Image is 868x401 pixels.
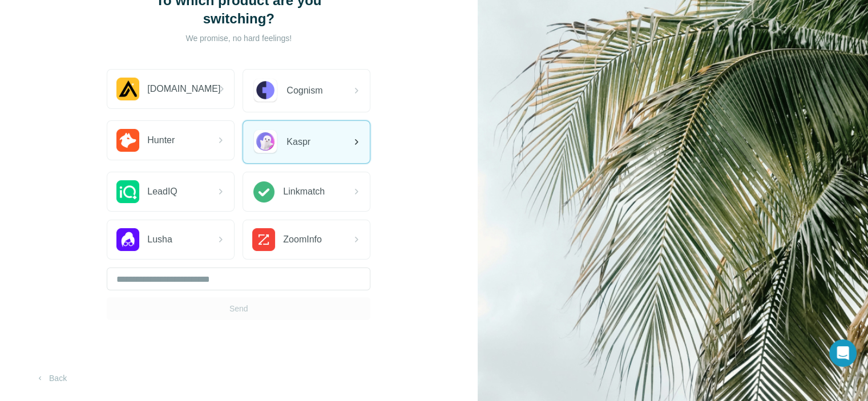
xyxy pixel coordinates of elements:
[124,33,353,44] p: We promise, no hard feelings!
[829,339,857,367] div: Open Intercom Messenger
[147,82,220,96] span: [DOMAIN_NAME]
[116,228,139,251] img: Lusha Logo
[147,133,175,147] span: Hunter
[116,78,139,100] img: Apollo.io Logo
[116,180,139,203] img: LeadIQ Logo
[286,84,322,98] span: Cognism
[286,135,310,149] span: Kaspr
[252,129,278,155] img: Kaspr Logo
[252,78,278,104] img: Cognism Logo
[27,368,75,388] button: Back
[116,129,139,152] img: Hunter.io Logo
[252,180,275,203] img: Linkmatch Logo
[283,185,325,199] span: Linkmatch
[147,185,177,199] span: LeadIQ
[283,233,322,246] span: ZoomInfo
[252,228,275,251] img: ZoomInfo Logo
[147,233,172,246] span: Lusha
